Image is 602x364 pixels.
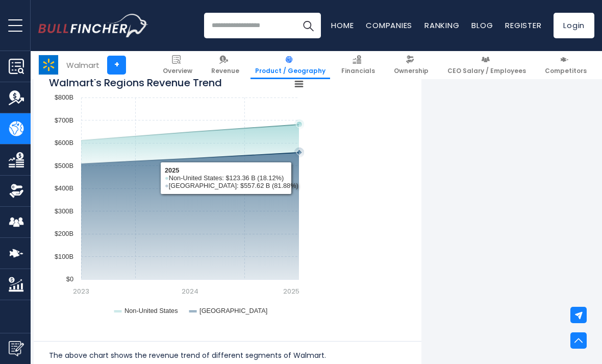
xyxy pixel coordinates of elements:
text: $500B [55,162,73,169]
a: Ranking [424,20,459,31]
text: Non-United States [124,307,178,314]
text: $0 [66,275,73,283]
svg: Walmart's Regions Revenue Trend [49,70,304,326]
div: Walmart [66,59,99,71]
span: Ownership [394,67,429,75]
a: Home [331,20,354,31]
a: Product / Geography [250,51,330,79]
a: Login [554,13,594,38]
text: [GEOGRAPHIC_DATA] [199,307,267,314]
text: $400B [55,184,73,192]
span: CEO Salary / Employees [447,67,526,75]
text: 2024 [182,286,198,296]
tspan: Walmart's Regions Revenue Trend [49,76,222,90]
a: + [107,56,126,75]
img: Ownership [9,183,24,199]
a: Companies [366,20,412,31]
span: Product / Geography [255,67,325,75]
span: Competitors [545,67,587,75]
a: Blog [471,20,493,31]
text: $100B [55,253,73,260]
text: $300B [55,207,73,215]
p: The above chart shows the revenue trend of different segments of Walmart. [49,349,406,361]
text: $800B [55,93,73,101]
text: 2023 [73,286,89,296]
img: WMT logo [39,55,58,75]
text: $700B [55,116,73,124]
a: Overview [158,51,197,79]
text: $200B [55,230,73,237]
a: Revenue [207,51,244,79]
a: Go to homepage [38,14,148,37]
a: Financials [337,51,380,79]
a: Register [505,20,541,31]
a: Ownership [389,51,433,79]
span: Financials [341,67,375,75]
span: Overview [163,67,192,75]
text: 2025 [283,286,299,296]
text: $600B [55,139,73,147]
a: Competitors [540,51,591,79]
a: CEO Salary / Employees [443,51,531,79]
img: Bullfincher logo [38,14,148,37]
span: Revenue [211,67,239,75]
button: Search [295,13,321,38]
